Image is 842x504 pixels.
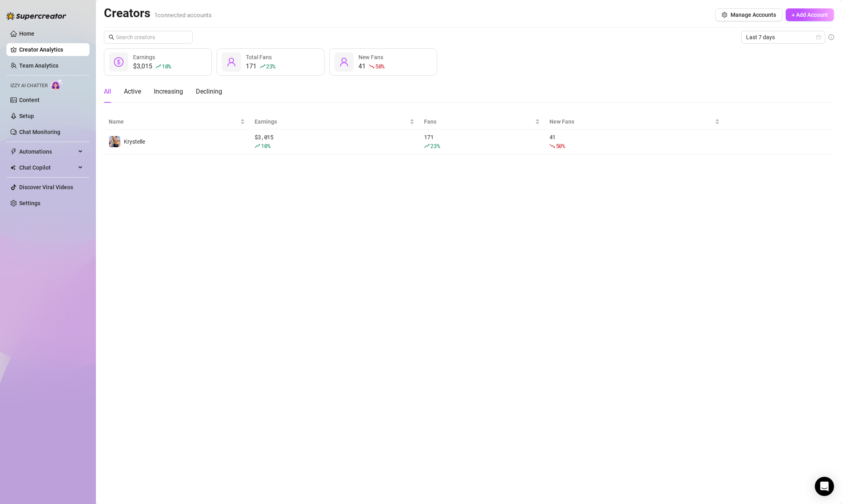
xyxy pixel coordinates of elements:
span: user [339,57,349,67]
span: Total Fans [246,54,272,60]
span: 10 % [162,62,171,70]
a: Home [19,30,34,37]
div: $3,015 [133,62,171,71]
a: Discover Viral Videos [19,184,73,190]
th: Name [104,114,250,130]
div: All [104,87,111,96]
span: fall [369,64,374,69]
a: Content [19,97,40,103]
a: Settings [19,200,40,206]
div: Open Intercom Messenger [815,477,834,496]
span: Izzy AI Chatter [10,82,48,90]
button: Manage Accounts [715,8,782,21]
div: 171 [424,133,539,150]
span: dollar-circle [114,57,123,67]
span: search [109,34,114,40]
span: thunderbolt [10,148,17,155]
h2: Creators [104,6,212,21]
span: Earnings [255,117,408,126]
span: Chat Copilot [19,161,76,174]
span: info-circle [828,34,834,40]
span: Last 7 days [746,31,820,43]
span: user [227,57,236,67]
span: 50 % [556,142,565,150]
span: 10 % [261,142,270,150]
span: calendar [816,35,821,40]
div: 41 [358,62,384,71]
a: Creator Analytics [19,43,83,56]
span: 23 % [430,142,440,150]
span: Name [109,117,239,126]
span: Earnings [133,54,155,60]
span: 23 % [266,62,275,70]
span: Automations [19,145,76,158]
span: fall [549,143,555,149]
a: Chat Monitoring [19,129,60,135]
img: AI Chatter [51,79,63,90]
span: Fans [424,117,533,126]
span: setting [722,12,727,18]
a: Team Analytics [19,62,58,69]
button: + Add Account [786,8,834,21]
span: Manage Accounts [731,12,776,18]
div: 41 [549,133,720,150]
span: rise [260,64,265,69]
img: Krystelle [109,136,120,147]
th: New Fans [545,114,725,130]
input: Search creators [116,33,181,42]
span: 50 % [375,62,384,70]
div: $ 3,015 [255,133,414,150]
img: logo-BBDzfeDw.svg [6,12,66,20]
th: Earnings [250,114,419,130]
a: Setup [19,113,34,119]
th: Fans [419,114,544,130]
span: rise [424,143,430,149]
div: Active [124,87,141,96]
img: Chat Copilot [10,165,16,170]
span: Krystelle [124,138,145,145]
div: Increasing [154,87,183,96]
div: Declining [196,87,222,96]
span: New Fans [358,54,383,60]
span: New Fans [549,117,713,126]
div: 171 [246,62,275,71]
span: + Add Account [792,12,828,18]
span: rise [255,143,260,149]
span: 1 connected accounts [154,12,212,19]
span: rise [155,64,161,69]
